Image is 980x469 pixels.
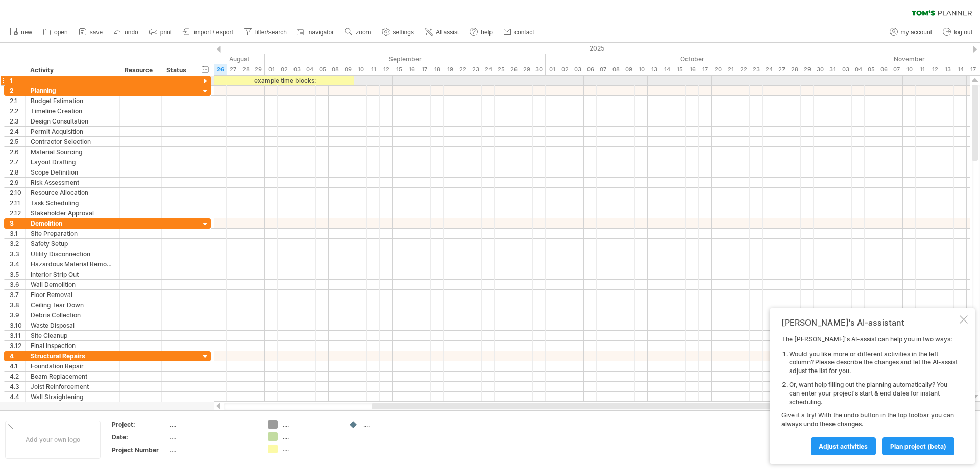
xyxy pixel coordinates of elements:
div: Thursday, 2 October 2025 [558,64,571,75]
div: 3.2 [10,239,25,249]
div: Wednesday, 27 August 2025 [227,64,239,75]
a: undo [111,26,141,39]
div: Friday, 10 October 2025 [635,64,648,75]
div: Monday, 8 September 2025 [329,64,341,75]
div: 2.5 [10,137,25,146]
div: Monday, 13 October 2025 [648,64,660,75]
a: import / export [180,26,236,39]
a: Adjust activities [811,437,876,455]
a: log out [940,26,975,39]
div: 2.3 [10,116,25,126]
div: Friday, 3 October 2025 [571,64,584,75]
div: Wall Demolition [31,280,114,289]
div: Risk Assessment [31,178,114,187]
div: Wednesday, 1 October 2025 [546,64,558,75]
div: 2.12 [10,208,25,218]
div: .... [283,420,338,429]
div: 4.2 [10,372,25,381]
div: Structural Repairs [31,351,114,361]
div: Tuesday, 30 September 2025 [533,64,546,75]
div: 3.9 [10,310,25,320]
div: Monday, 10 November 2025 [903,64,916,75]
div: 2.9 [10,178,25,187]
div: Ceiling Tear Down [31,300,114,310]
div: Thursday, 16 October 2025 [686,64,699,75]
div: Friday, 5 September 2025 [316,64,329,75]
div: Friday, 12 September 2025 [380,64,393,75]
div: Thursday, 9 October 2025 [622,64,635,75]
div: Thursday, 30 October 2025 [814,64,826,75]
div: 2.2 [10,106,25,116]
span: new [21,29,32,36]
div: Date: [112,433,168,441]
div: Joist Reinforcement [31,382,114,391]
div: Thursday, 18 September 2025 [431,64,444,75]
span: filter/search [255,29,287,36]
div: Budget Estimation [31,96,114,106]
div: Permit Acquisition [31,127,114,136]
div: Friday, 31 October 2025 [826,64,839,75]
div: Wednesday, 5 November 2025 [865,64,877,75]
div: Wednesday, 8 October 2025 [609,64,622,75]
div: Wednesday, 15 October 2025 [673,64,686,75]
div: Hazardous Material Removal [31,259,114,269]
div: Status [166,65,189,76]
div: Tuesday, 26 August 2025 [214,64,227,75]
div: Site Preparation [31,229,114,238]
div: Foundation Repair [31,361,114,371]
div: Monday, 22 September 2025 [456,64,469,75]
a: help [467,26,496,39]
div: Thursday, 23 October 2025 [750,64,763,75]
div: Project: [112,420,168,429]
div: Monday, 3 November 2025 [839,64,852,75]
div: 3.1 [10,229,25,238]
div: Tuesday, 21 October 2025 [724,64,737,75]
div: Thursday, 13 November 2025 [941,64,954,75]
div: Friday, 17 October 2025 [699,64,712,75]
span: open [54,29,68,36]
div: Resource Allocation [31,188,114,198]
span: save [90,29,103,36]
div: Layout Drafting [31,157,114,167]
div: Friday, 14 November 2025 [954,64,967,75]
div: Wednesday, 17 September 2025 [418,64,431,75]
div: 3 [10,218,25,228]
a: save [76,26,106,39]
div: Thursday, 11 September 2025 [367,64,380,75]
div: 3.7 [10,290,25,300]
a: zoom [342,26,374,39]
div: Activity [30,65,114,76]
span: my account [901,29,932,36]
div: Contractor Selection [31,137,114,146]
div: 3.3 [10,249,25,259]
div: October 2025 [546,54,839,64]
div: Design Consultation [31,116,114,126]
div: Final Inspection [31,341,114,351]
div: Thursday, 6 November 2025 [877,64,890,75]
div: Tuesday, 28 October 2025 [788,64,801,75]
li: Or, want help filling out the planning automatically? You can enter your project's start & end da... [789,381,958,406]
div: September 2025 [265,54,546,64]
div: Resource [125,65,156,76]
div: 3.5 [10,269,25,279]
div: Wednesday, 24 September 2025 [482,64,495,75]
div: Planning [31,86,114,95]
div: 3.11 [10,331,25,340]
div: Friday, 26 September 2025 [507,64,520,75]
span: contact [514,29,534,36]
span: help [481,29,493,36]
div: Monday, 27 October 2025 [775,64,788,75]
div: Material Sourcing [31,147,114,157]
div: Thursday, 4 September 2025 [303,64,316,75]
div: Wednesday, 29 October 2025 [801,64,814,75]
div: Timeline Creation [31,106,114,116]
div: 4.1 [10,361,25,371]
div: Floor Removal [31,290,114,300]
div: Monday, 20 October 2025 [712,64,724,75]
span: navigator [309,29,334,36]
div: Monday, 15 September 2025 [393,64,405,75]
div: 4 [10,351,25,361]
div: Monday, 1 September 2025 [265,64,278,75]
div: Tuesday, 2 September 2025 [278,64,290,75]
div: Monday, 29 September 2025 [520,64,533,75]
